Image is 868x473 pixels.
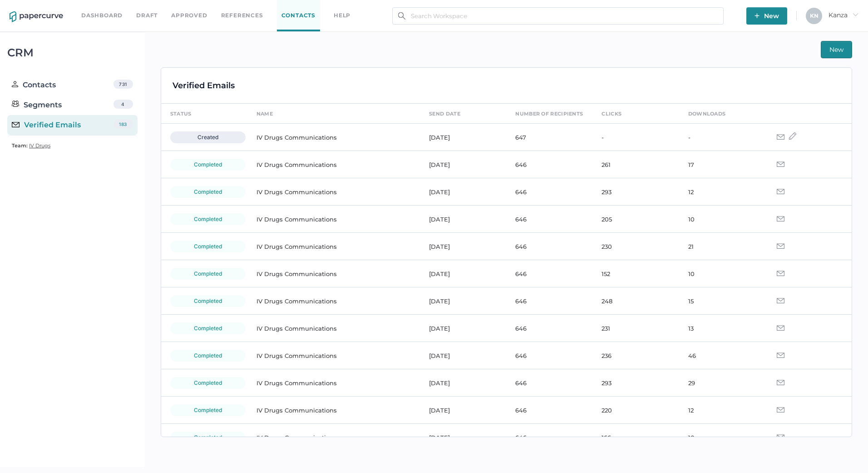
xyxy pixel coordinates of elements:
[506,178,592,206] td: 646
[392,7,724,25] input: Search Workspace
[515,109,583,119] div: number of recipients
[170,432,246,443] div: completed
[12,140,50,151] a: Team: IV Drugs
[398,12,405,20] img: search.bf03fe8b.svg
[506,233,592,260] td: 646
[420,397,506,424] td: [DATE]
[821,41,852,58] button: New
[829,41,843,58] span: New
[170,109,192,119] div: status
[247,206,420,233] td: IV Drugs Communications
[602,109,621,119] div: clicks
[420,287,506,315] td: [DATE]
[173,79,235,92] div: Verified Emails
[420,206,506,233] td: [DATE]
[679,260,765,287] td: 10
[755,7,779,25] span: New
[746,7,787,25] button: New
[777,434,784,440] img: email-icon-grey.d9de4670.svg
[592,151,679,178] td: 261
[12,100,62,111] div: Segments
[592,178,679,206] td: 293
[592,424,679,451] td: 166
[679,342,765,369] td: 46
[170,241,246,252] div: completed
[679,233,765,260] td: 21
[334,10,350,20] div: help
[420,342,506,369] td: [DATE]
[592,206,679,233] td: 205
[810,12,819,19] span: K N
[777,161,784,167] img: email-icon-grey.d9de4670.svg
[679,287,765,315] td: 15
[506,124,592,151] td: 647
[256,109,273,119] div: name
[221,10,263,20] a: References
[12,120,81,131] div: Verified Emails
[420,124,506,151] td: [DATE]
[777,352,784,358] img: email-icon-grey.d9de4670.svg
[247,287,420,315] td: IV Drugs Communications
[592,287,679,315] td: 248
[113,80,133,89] div: 731
[170,350,246,362] div: completed
[12,122,20,127] img: email-icon-black.c777dcea.svg
[592,260,679,287] td: 152
[420,151,506,178] td: [DATE]
[12,100,19,107] img: segments.b9481e3d.svg
[506,206,592,233] td: 646
[170,295,246,307] div: completed
[247,342,420,369] td: IV Drugs Communications
[170,322,246,334] div: completed
[247,315,420,342] td: IV Drugs Communications
[247,369,420,397] td: IV Drugs Communications
[592,369,679,397] td: 293
[136,10,158,20] a: Draft
[506,369,592,397] td: 646
[777,407,784,413] img: email-icon-grey.d9de4670.svg
[777,380,784,385] img: email-icon-grey.d9de4670.svg
[679,424,765,451] td: 10
[420,260,506,287] td: [DATE]
[429,109,460,119] div: send date
[7,49,138,57] div: CRM
[247,178,420,206] td: IV Drugs Communications
[777,298,784,303] img: email-icon-grey.d9de4670.svg
[777,189,784,194] img: email-icon-grey.d9de4670.svg
[420,233,506,260] td: [DATE]
[10,11,63,22] img: papercurve-logo-colour.7244d18c.svg
[679,369,765,397] td: 29
[170,159,246,171] div: completed
[29,142,50,149] span: IV Drugs
[113,100,133,109] div: 4
[688,109,726,119] div: downloads
[12,80,56,91] div: Contacts
[679,178,765,206] td: 12
[247,424,420,451] td: IV Drugs Communications
[113,120,133,129] div: 183
[506,342,592,369] td: 646
[247,124,420,151] td: IV Drugs Communications
[506,315,592,342] td: 646
[777,134,784,140] img: email-icon-grey.d9de4670.svg
[679,151,765,178] td: 17
[506,287,592,315] td: 646
[247,397,420,424] td: IV Drugs Communications
[592,315,679,342] td: 231
[592,124,679,151] td: -
[777,271,784,276] img: email-icon-grey.d9de4670.svg
[420,178,506,206] td: [DATE]
[247,260,420,287] td: IV Drugs Communications
[852,11,858,18] i: arrow_right
[777,216,784,221] img: email-icon-grey.d9de4670.svg
[170,213,246,225] div: completed
[81,10,123,20] a: Dashboard
[506,424,592,451] td: 646
[592,397,679,424] td: 220
[170,377,246,389] div: completed
[679,124,765,151] td: -
[420,424,506,451] td: [DATE]
[506,260,592,287] td: 646
[679,206,765,233] td: 10
[247,151,420,178] td: IV Drugs Communications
